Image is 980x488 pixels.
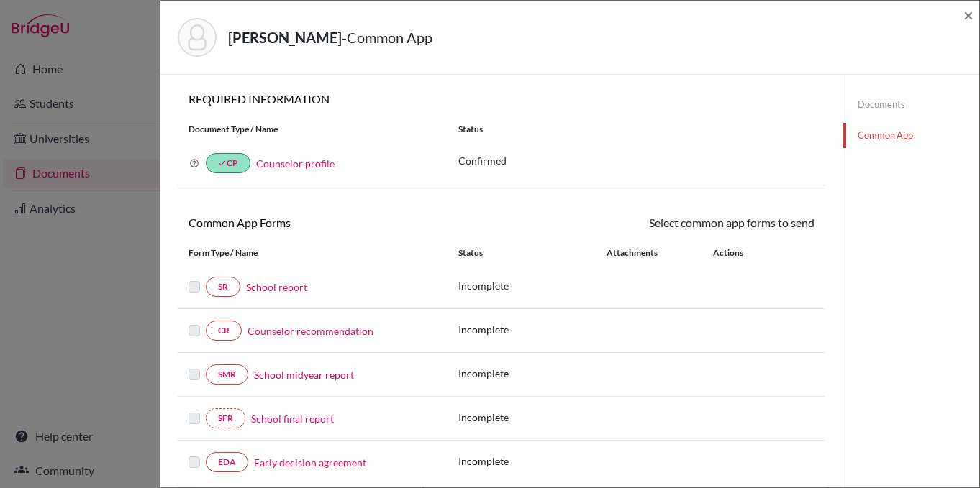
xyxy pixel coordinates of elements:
div: Form Type / Name [178,247,448,259]
button: Close [963,6,974,24]
p: Incomplete [458,322,607,337]
h6: Common App Forms [178,216,502,229]
div: Document Type / Name [178,123,448,136]
div: Select common app forms to send [502,214,825,231]
div: Status [458,247,607,259]
span: × [963,4,974,25]
a: Counselor profile [256,157,335,170]
p: Confirmed [458,153,815,168]
a: SMR [206,364,248,385]
a: School final report [251,411,334,426]
a: School midyear report [254,367,354,382]
a: Common App [843,123,979,148]
a: Early decision agreement [254,455,366,470]
a: SR [206,277,240,297]
a: CR [206,321,242,341]
a: doneCP [206,153,250,173]
a: SFR [206,408,245,428]
strong: [PERSON_NAME] [228,29,342,46]
a: Counselor recommendation [248,323,373,339]
div: Status [448,123,825,136]
div: Actions [696,247,785,259]
a: Documents [843,92,979,117]
a: EDA [206,452,248,472]
i: done [218,159,227,167]
div: Attachments [607,247,696,259]
h6: REQUIRED INFORMATION [178,92,825,106]
p: Incomplete [458,410,607,425]
p: Incomplete [458,366,607,381]
p: Incomplete [458,278,607,293]
a: School report [246,280,307,295]
p: Incomplete [458,454,607,469]
span: - Common App [342,29,432,46]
